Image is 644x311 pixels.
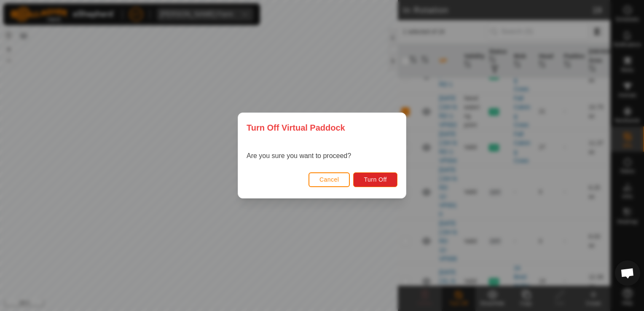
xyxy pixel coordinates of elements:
[309,172,350,187] button: Cancel
[247,121,345,134] span: Turn Off Virtual Paddock
[247,151,351,161] p: Are you sure you want to proceed?
[364,176,387,183] span: Turn Off
[353,172,397,187] button: Turn Off
[615,260,640,286] a: Open chat
[319,176,339,183] span: Cancel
